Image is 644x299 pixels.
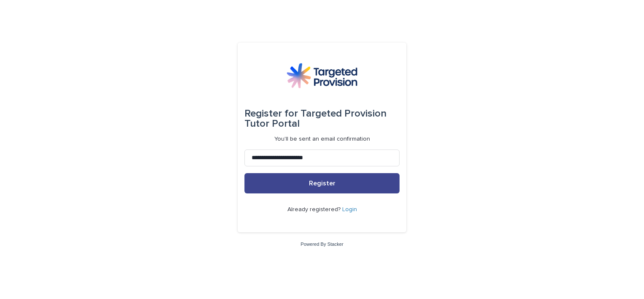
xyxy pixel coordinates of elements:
button: Register [244,173,400,193]
span: Already registered? [287,207,342,212]
p: You'll be sent an email confirmation [274,136,370,143]
span: Register for [244,109,298,119]
a: Powered By Stacker [301,242,343,247]
img: M5nRWzHhSzIhMunXDL62 [287,63,357,88]
a: Login [342,207,357,212]
div: Targeted Provision Tutor Portal [244,102,400,136]
span: Register [309,180,335,187]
